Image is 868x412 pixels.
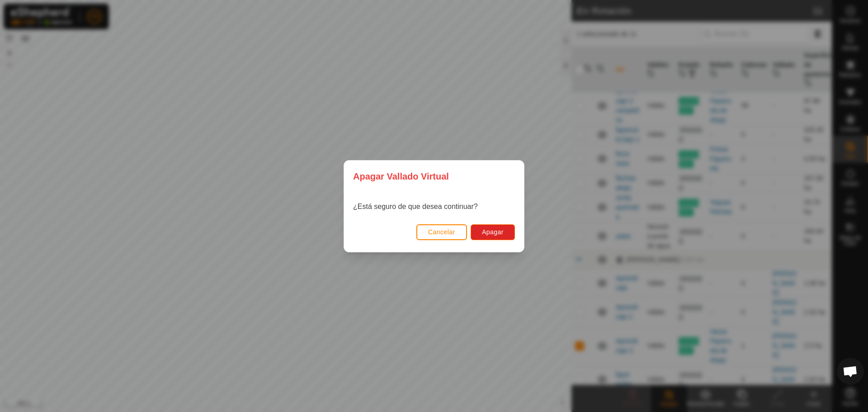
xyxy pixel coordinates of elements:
[837,358,864,385] div: Chat abierto
[353,201,478,212] p: ¿Está seguro de que desea continuar?
[471,224,515,240] button: Apagar
[428,228,455,236] span: Cancelar
[416,224,467,240] button: Cancelar
[482,228,504,236] span: Apagar
[353,170,449,183] span: Apagar Vallado Virtual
